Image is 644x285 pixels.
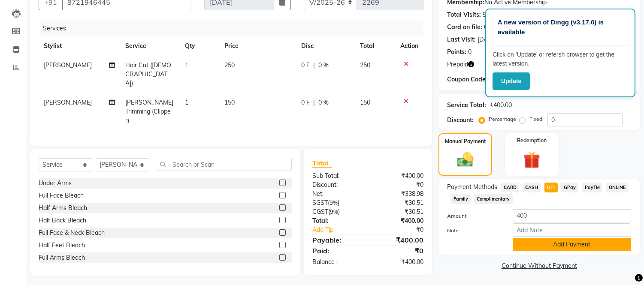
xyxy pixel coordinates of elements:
div: Points: [447,48,466,57]
th: Stylist [39,36,121,56]
span: Hair Cut ([DEMOGRAPHIC_DATA]) [126,61,172,87]
span: SGST [312,199,328,207]
div: Card on file: [447,23,482,32]
p: Click on ‘Update’ or refersh browser to get the latest version. [493,50,628,68]
div: Net: [306,189,368,198]
div: Full Arms Bleach [39,253,85,262]
span: | [313,61,315,70]
span: Payment Methods [447,183,497,192]
th: Disc [296,36,355,56]
span: UPI [544,183,558,192]
th: Qty [180,36,219,56]
div: ₹0 [378,225,430,234]
button: Add Payment [513,238,631,251]
div: ₹400.00 [368,216,430,225]
div: ₹400.00 [368,171,430,180]
img: _gift.svg [518,150,545,171]
span: CGST [312,208,328,216]
span: PayTM [582,183,602,192]
span: 9% [330,208,338,215]
div: Full Face & Neck Bleach [39,228,105,237]
label: Manual Payment [445,138,486,145]
span: 150 [224,99,235,106]
span: | [313,98,315,107]
span: 0 F [301,98,310,107]
label: Note: [441,227,506,234]
span: 250 [224,61,235,69]
span: 9% [330,199,338,206]
label: Percentage [489,115,516,123]
span: Family [450,194,471,204]
input: Search or Scan [156,158,292,171]
div: 0 [484,23,487,32]
input: Add Note [513,223,631,237]
label: Redemption [517,137,547,144]
span: [PERSON_NAME] [44,99,92,106]
div: [DATE] [478,35,496,44]
span: ONLINE [606,183,628,192]
div: Services [39,21,430,36]
th: Total [355,36,396,56]
div: Payable: [306,235,368,245]
div: ( ) [306,198,368,207]
a: Add Tip [306,225,378,234]
input: Amount [513,209,631,222]
div: Last Visit: [447,35,476,44]
span: 150 [360,99,371,106]
div: ₹30.51 [368,207,430,216]
div: ₹400.00 [368,258,430,267]
span: [PERSON_NAME] [44,61,92,69]
span: [PERSON_NAME] Trimming (Clipper) [126,99,174,124]
div: ( ) [306,207,368,216]
span: 0 % [318,98,329,107]
div: Paid: [306,246,368,256]
div: 0 [468,48,472,57]
div: Half Arms Bleach [39,204,87,213]
button: Update [493,72,530,90]
a: Continue Without Payment [440,261,638,270]
div: Discount: [306,180,368,189]
div: Full Face Bleach [39,191,84,200]
label: Fixed [529,115,542,123]
div: Total Visits: [447,10,481,19]
span: Complimentary [474,194,513,204]
span: 0 F [301,61,310,70]
div: Coupon Code [447,75,508,84]
div: ₹0 [368,180,430,189]
span: CASH [523,183,541,192]
div: ₹0 [368,246,430,256]
img: _cash.svg [452,150,478,169]
span: 0 % [318,61,329,70]
div: Discount: [447,116,474,125]
div: ₹400.00 [368,235,430,245]
span: CARD [501,183,519,192]
span: 1 [185,61,188,69]
div: Half Back Bleach [39,216,86,225]
th: Action [395,36,423,56]
div: Under Arms [39,179,72,188]
div: Service Total: [447,101,486,110]
div: Balance : [306,258,368,267]
span: 1 [185,99,188,106]
span: GPay [561,183,579,192]
div: ₹400.00 [490,101,512,110]
span: Total [312,159,332,168]
div: Total: [306,216,368,225]
div: ₹30.51 [368,198,430,207]
div: 9 [483,10,486,19]
p: A new version of Dingg (v3.17.0) is available [498,18,623,37]
span: 250 [360,61,371,69]
div: ₹338.98 [368,189,430,198]
div: Sub Total: [306,171,368,180]
th: Price [219,36,296,56]
span: Prepaid [447,60,468,69]
div: Half Feet Bleach [39,241,85,250]
label: Amount: [441,212,506,220]
th: Service [121,36,180,56]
